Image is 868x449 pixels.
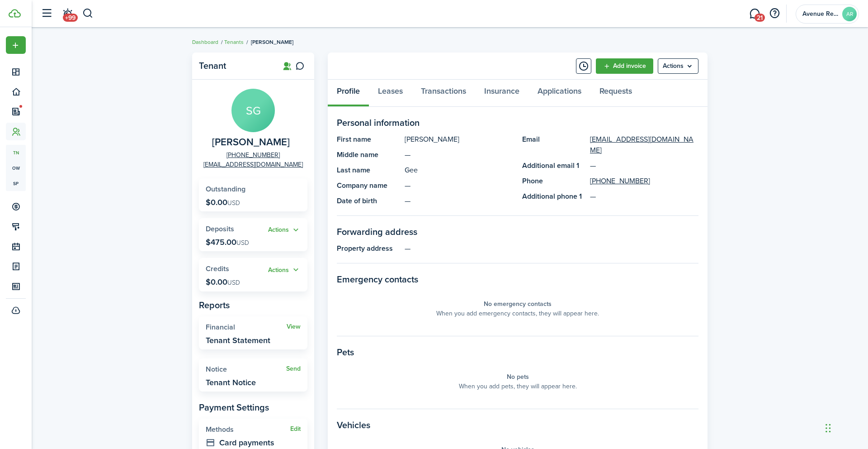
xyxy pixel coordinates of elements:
img: TenantCloud [9,9,21,18]
button: Open menu [268,225,301,235]
p: $0.00 [206,198,240,207]
button: Timeline [576,58,591,74]
button: Actions [268,265,301,275]
panel-main-description: — [405,196,513,206]
widget-stats-description: Tenant Notice [206,378,256,387]
span: USD [227,198,240,208]
panel-main-title: Middle name [337,149,400,160]
panel-main-section-title: Vehicles [337,418,698,432]
span: Avenue Real Estate [802,11,839,17]
avatar-text: AR [842,7,857,21]
panel-main-title: Additional phone 1 [522,191,585,202]
span: Credits [206,263,229,274]
panel-main-title: Property address [337,243,400,254]
span: USD [227,278,240,287]
panel-main-description: [PERSON_NAME] [405,134,513,145]
a: [PHONE_NUMBER] [226,150,280,160]
button: Open sidebar [38,5,55,22]
panel-main-placeholder-description: When you add emergency contacts, they will appear here. [436,309,599,318]
a: [EMAIL_ADDRESS][DOMAIN_NAME] [203,160,303,169]
a: Dashboard [192,38,218,46]
panel-main-description: Gee [405,165,513,176]
panel-main-title: First name [337,134,400,145]
widget-stats-description: Card payments [219,438,301,447]
p: $0.00 [206,277,240,287]
span: 21 [755,14,765,22]
button: Edit [290,425,301,433]
span: +99 [63,14,78,22]
a: Tenants [224,38,244,46]
panel-main-title: Email [522,134,585,156]
panel-main-description: — [405,243,698,254]
a: Insurance [475,80,528,107]
panel-main-placeholder-description: When you add pets, they will appear here. [459,382,577,391]
panel-main-subtitle: Payment Settings [199,401,307,414]
a: Applications [528,80,590,107]
a: View [287,323,301,330]
widget-stats-description: Tenant Statement [206,336,270,345]
panel-main-title: Additional email 1 [522,160,585,171]
button: Open resource center [767,6,782,21]
button: Open menu [6,36,26,54]
panel-main-title: Phone [522,176,585,186]
panel-main-description: — [405,180,513,191]
avatar-text: SG [231,89,275,132]
span: [PERSON_NAME] [251,38,293,46]
span: Outstanding [206,184,245,194]
panel-main-placeholder-title: No emergency contacts [484,299,552,309]
panel-main-section-title: Personal information [337,116,698,129]
button: Open menu [658,58,698,74]
a: tn [6,145,26,160]
menu-btn: Actions [658,58,698,74]
span: Deposits [206,224,234,234]
a: Send [286,365,301,373]
button: Open menu [268,265,301,275]
panel-main-placeholder-title: No pets [507,372,529,382]
panel-main-description: — [405,149,513,160]
p: $475.00 [206,238,249,247]
widget-stats-title: Methods [206,425,290,434]
panel-main-title: Last name [337,165,400,176]
iframe: Chat Widget [713,351,868,449]
button: Search [82,6,94,21]
widget-stats-title: Financial [206,323,287,331]
a: sp [6,176,26,191]
a: Transactions [412,80,475,107]
panel-main-subtitle: Reports [199,298,307,312]
a: [PHONE_NUMBER] [590,176,650,186]
button: Actions [268,225,301,235]
a: Add invoice [596,58,653,74]
panel-main-title: Tenant [199,61,271,71]
a: Notifications [59,2,76,25]
a: Leases [369,80,412,107]
panel-main-section-title: Pets [337,345,698,359]
a: Requests [590,80,641,107]
panel-main-section-title: Forwarding address [337,225,698,239]
span: USD [236,238,249,248]
panel-main-title: Company name [337,180,400,191]
a: [EMAIL_ADDRESS][DOMAIN_NAME] [590,134,698,156]
a: Messaging [746,2,763,25]
span: Suzanne Gee [212,137,290,148]
panel-main-title: Date of birth [337,196,400,206]
div: Drag [826,415,831,442]
widget-stats-title: Notice [206,365,286,373]
a: ow [6,160,26,176]
panel-main-section-title: Emergency contacts [337,272,698,286]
